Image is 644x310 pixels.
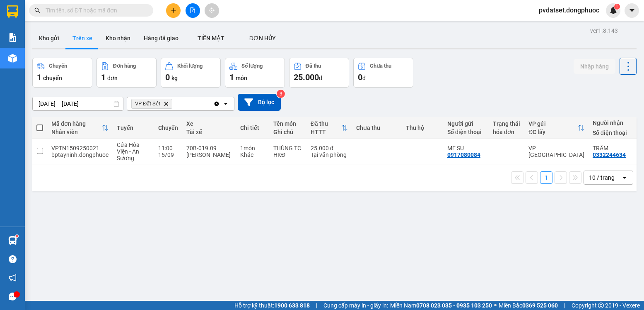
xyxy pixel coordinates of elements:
span: Cửa Hòa Viện - An Sương [117,142,140,161]
div: Ghi chú [273,129,302,135]
strong: 0708 023 035 - 0935 103 250 [416,302,492,309]
span: TIỀN MẶT [198,35,224,41]
div: 1 món [240,145,265,151]
svg: open [621,174,628,181]
div: ver 1.8.143 [590,26,618,35]
div: Chuyến [49,63,67,69]
span: 0 [165,72,170,82]
span: message [9,293,17,300]
span: món [236,75,247,81]
div: Chuyến [158,124,178,131]
sup: 1 [614,4,620,10]
button: Kho gửi [32,28,66,48]
span: 25.000 [294,72,319,82]
span: ⚪️ [494,304,497,307]
button: Đơn hàng1đơn [96,58,157,88]
span: ĐƠN HỦY [249,35,276,41]
img: warehouse-icon [8,236,17,245]
th: Toggle SortBy [47,117,113,139]
div: VP gửi [528,120,578,127]
span: đ [362,75,366,81]
button: Đã thu25.000đ [289,58,349,88]
button: caret-down [625,3,639,18]
button: Chưa thu0đ [353,58,413,88]
button: Bộ lọc [238,94,281,111]
span: pvdatset.dongphuoc [532,5,606,15]
div: 11:00 [158,145,178,151]
button: Hàng đã giao [137,28,185,48]
div: Số lượng [241,63,263,69]
div: Tên món [273,120,302,127]
span: đ [319,75,322,81]
div: ĐC lấy [528,129,578,135]
div: Người gửi [447,120,485,127]
span: chuyến [43,75,62,81]
span: | [316,301,317,310]
div: Xe [186,120,232,127]
svg: Clear all [213,100,220,107]
div: Số điện thoại [447,129,485,135]
strong: 0369 525 060 [522,302,558,309]
div: Trạng thái [493,120,520,127]
div: Tại văn phòng [311,151,348,158]
span: Cung cấp máy in - giấy in: [323,301,388,310]
span: question-circle [9,255,17,263]
div: MẸ SU [447,145,485,151]
svg: Delete [164,101,169,106]
th: Toggle SortBy [306,117,352,139]
div: Thu hộ [406,124,439,131]
span: copyright [598,303,604,308]
input: Select a date range. [33,97,123,110]
span: | [564,301,565,310]
button: aim [205,3,219,18]
span: Miền Bắc [499,301,558,310]
span: VP Đất Sét, close by backspace [131,99,172,109]
div: 10 / trang [589,173,615,182]
button: Chuyến1chuyến [32,58,92,88]
img: warehouse-icon [8,54,17,63]
button: Khối lượng0kg [161,58,221,88]
img: solution-icon [8,33,17,42]
button: file-add [186,3,200,18]
div: Người nhận [593,120,630,126]
div: Đã thu [306,63,321,69]
input: Selected VP Đất Sét. [174,100,175,108]
div: Chưa thu [370,63,391,69]
div: Đơn hàng [113,63,136,69]
div: VP [GEOGRAPHIC_DATA] [528,145,584,158]
div: Mã đơn hàng [51,120,102,127]
th: Toggle SortBy [524,117,589,139]
span: 1 [37,72,41,82]
span: file-add [190,7,195,13]
div: bptayninh.dongphuoc [51,151,109,158]
span: 0 [358,72,362,82]
div: Đã thu [311,120,341,127]
div: VPTN1509250021 [51,145,109,151]
sup: 1 [16,235,18,237]
div: [PERSON_NAME] [186,151,232,158]
span: 1 [101,72,106,82]
span: plus [171,7,176,13]
div: Chi tiết [240,124,265,131]
button: Nhập hàng [574,59,615,74]
button: Kho nhận [99,28,137,48]
svg: open [222,100,229,107]
img: logo-vxr [7,5,18,18]
span: kg [171,75,178,81]
div: hóa đơn [493,129,520,135]
div: Khác [240,151,265,158]
span: notification [9,274,17,282]
div: 25.000 đ [311,145,348,151]
strong: 1900 633 818 [274,302,310,309]
span: VP Đất Sét [135,100,160,107]
span: đơn [107,75,118,81]
input: Tìm tên, số ĐT hoặc mã đơn [46,6,143,15]
div: THÙNG TC [273,145,302,151]
sup: 3 [277,90,285,98]
span: aim [209,7,215,13]
button: Trên xe [66,28,99,48]
div: Tuyến [117,124,150,131]
div: HTTT [311,129,341,135]
img: icon-new-feature [610,7,617,14]
button: plus [166,3,181,18]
